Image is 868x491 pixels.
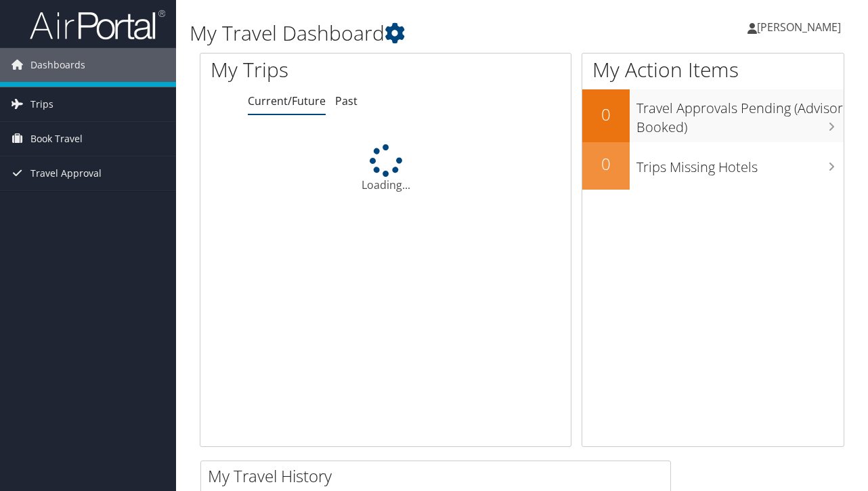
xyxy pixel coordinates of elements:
a: 0Travel Approvals Pending (Advisor Booked) [582,89,844,142]
h2: My Travel History [208,465,670,488]
a: 0Trips Missing Hotels [582,142,844,190]
span: Trips [30,87,53,121]
img: airportal-logo.png [30,9,165,41]
div: Loading... [200,144,571,193]
a: Past [335,93,357,108]
span: Travel Approval [30,156,102,190]
span: Dashboards [30,48,85,82]
h1: My Trips [211,56,406,84]
a: [PERSON_NAME] [747,7,854,47]
h3: Trips Missing Hotels [636,151,844,177]
a: Current/Future [248,93,326,108]
h2: 0 [582,103,630,126]
h1: My Travel Dashboard [190,19,633,47]
span: Book Travel [30,122,83,156]
h3: Travel Approvals Pending (Advisor Booked) [636,92,844,137]
h2: 0 [582,152,630,175]
span: [PERSON_NAME] [757,20,841,35]
h1: My Action Items [582,56,844,84]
